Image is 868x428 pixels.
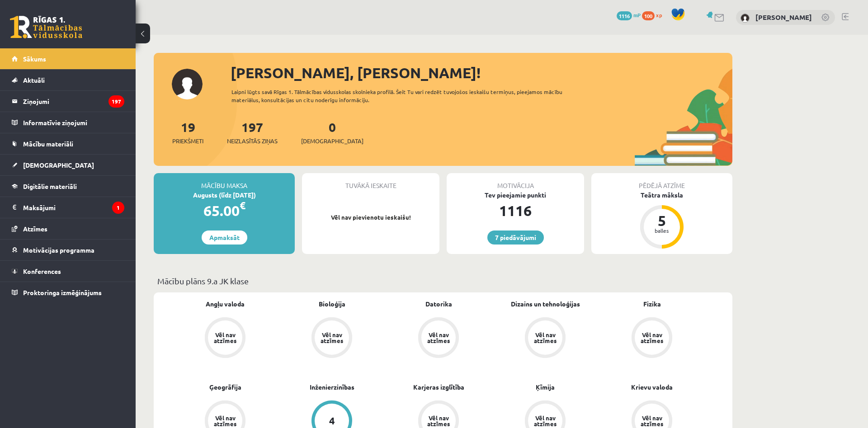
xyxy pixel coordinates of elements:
[23,91,124,112] legend: Ziņojumi
[447,190,584,200] div: Tev pieejamie punkti
[642,11,666,19] a: 100 xp
[426,332,451,343] div: Vēl nav atzīmes
[643,299,661,309] a: Fizika
[12,240,124,260] a: Motivācijas programma
[23,55,46,63] span: Sākums
[154,190,295,200] div: Augusts (līdz [DATE])
[112,202,124,214] i: 1
[425,299,452,309] a: Datorika
[202,230,247,245] a: Apmaksāt
[23,76,45,84] span: Aktuāli
[23,267,61,275] span: Konferences
[591,190,732,250] a: Teātra māksla 5 balles
[591,173,732,190] div: Pēdējā atzīme
[12,112,124,133] a: Informatīvie ziņojumi
[12,155,124,175] a: [DEMOGRAPHIC_DATA]
[426,415,451,427] div: Vēl nav atzīmes
[12,261,124,282] a: Konferences
[301,119,363,146] a: 0[DEMOGRAPHIC_DATA]
[536,382,555,392] a: Ķīmija
[310,382,354,392] a: Inženierzinības
[301,136,363,146] span: [DEMOGRAPHIC_DATA]
[385,317,492,360] a: Vēl nav atzīmes
[307,213,435,222] p: Vēl nav pievienotu ieskaišu!
[12,218,124,239] a: Atzīmes
[741,14,750,23] img: Ervīns Blonskis
[755,13,812,22] a: [PERSON_NAME]
[227,119,278,146] a: 197Neizlasītās ziņas
[413,382,464,392] a: Karjeras izglītība
[23,225,47,233] span: Atzīmes
[108,95,124,108] i: 197
[656,11,662,19] span: xp
[648,213,675,228] div: 5
[319,332,344,343] div: Vēl nav atzīmes
[227,136,278,146] span: Neizlasītās ziņas
[648,228,675,233] div: balles
[12,48,124,69] a: Sākums
[154,200,295,221] div: 65.00
[206,299,245,309] a: Angļu valoda
[172,317,278,360] a: Vēl nav atzīmes
[23,140,73,148] span: Mācību materiāli
[212,332,238,343] div: Vēl nav atzīmes
[278,317,385,360] a: Vēl nav atzīmes
[639,415,665,427] div: Vēl nav atzīmes
[12,282,124,303] a: Proktoringa izmēģinājums
[12,91,124,112] a: Ziņojumi197
[533,332,558,343] div: Vēl nav atzīmes
[240,199,245,212] span: €
[447,200,584,221] div: 1116
[642,11,655,20] span: 100
[172,136,203,146] span: Priekšmeti
[231,88,579,104] div: Laipni lūgts savā Rīgas 1. Tālmācības vidusskolas skolnieka profilā. Šeit Tu vari redzēt tuvojošo...
[447,173,584,190] div: Motivācija
[633,11,641,19] span: mP
[23,112,124,133] legend: Informatīvie ziņojumi
[511,299,580,309] a: Dizains un tehnoloģijas
[23,246,94,254] span: Motivācijas programma
[23,161,94,169] span: [DEMOGRAPHIC_DATA]
[319,299,345,309] a: Bioloģija
[12,197,124,218] a: Maksājumi1
[23,288,102,296] span: Proktoringa izmēģinājums
[12,133,124,154] a: Mācību materiāli
[12,176,124,197] a: Digitālie materiāli
[599,317,705,360] a: Vēl nav atzīmes
[23,197,124,218] legend: Maksājumi
[157,275,729,287] p: Mācību plāns 9.a JK klase
[487,230,544,245] a: 7 piedāvājumi
[492,317,599,360] a: Vēl nav atzīmes
[12,70,124,90] a: Aktuāli
[329,416,335,426] div: 4
[302,173,439,190] div: Tuvākā ieskaite
[591,190,732,200] div: Teātra māksla
[10,16,82,38] a: Rīgas 1. Tālmācības vidusskola
[209,382,241,392] a: Ģeogrāfija
[231,62,732,84] div: [PERSON_NAME], [PERSON_NAME]!
[172,119,203,146] a: 19Priekšmeti
[23,182,77,190] span: Digitālie materiāli
[533,415,558,427] div: Vēl nav atzīmes
[617,11,641,19] a: 1116 mP
[617,11,632,20] span: 1116
[639,332,665,343] div: Vēl nav atzīmes
[154,173,295,190] div: Mācību maksa
[212,415,238,427] div: Vēl nav atzīmes
[631,382,673,392] a: Krievu valoda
